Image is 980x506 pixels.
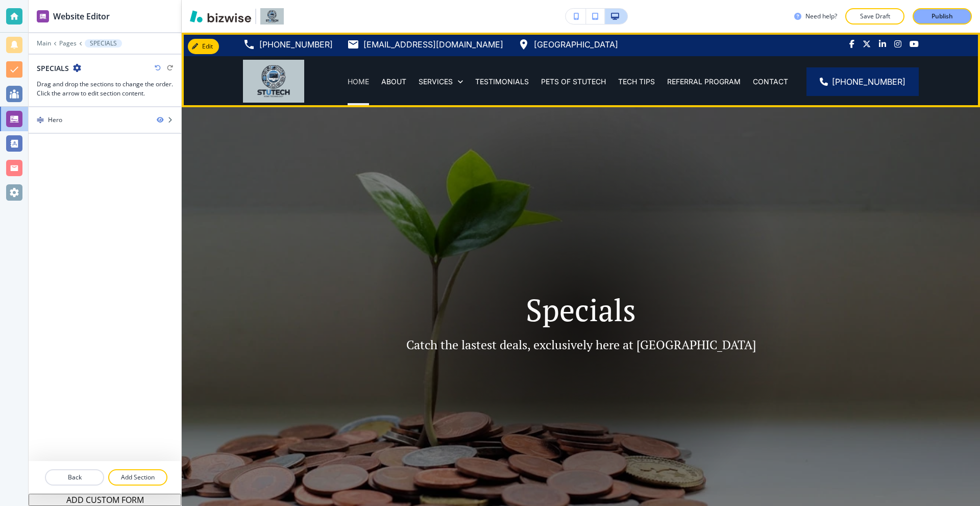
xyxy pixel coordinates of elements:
[85,39,122,47] button: SPECIALS
[475,77,529,87] p: TESTIMONIALS
[243,37,333,52] a: [PHONE_NUMBER]
[108,469,167,486] button: Add Section
[381,77,406,87] p: ABOUT
[37,10,49,22] img: editor icon
[348,77,369,87] p: HOME
[260,8,284,25] img: Your Logo
[301,337,861,352] p: Catch the lastest deals, exclusively here at [GEOGRAPHIC_DATA]
[667,77,741,87] p: REFERRAL PROGRAM
[53,10,110,22] h2: Website Editor
[932,12,953,21] p: Publish
[46,473,103,482] p: Back
[48,115,62,125] div: Hero
[618,77,655,87] p: TECH TIPS
[243,60,304,103] img: StuTech
[419,77,453,87] p: SERVICES
[753,77,788,87] p: CONTACT
[518,37,618,52] a: [GEOGRAPHIC_DATA]
[541,77,606,87] p: PETS OF STUTECH
[37,40,51,47] button: Main
[347,37,503,52] a: [EMAIL_ADDRESS][DOMAIN_NAME]
[29,107,181,133] div: DragHero
[806,67,919,96] a: [PHONE_NUMBER]
[259,37,333,52] p: [PHONE_NUMBER]
[29,494,181,506] button: ADD CUSTOM FORM
[37,80,173,98] h3: Drag and drop the sections to change the order. Click the arrow to edit section content.
[913,8,972,25] button: Publish
[59,40,77,47] button: Pages
[805,12,837,21] h3: Need help?
[363,37,503,52] p: [EMAIL_ADDRESS][DOMAIN_NAME]
[534,37,618,52] p: [GEOGRAPHIC_DATA]
[188,39,219,54] button: Edit
[832,76,905,88] span: [PHONE_NUMBER]
[45,469,104,486] button: Back
[859,12,891,21] p: Save Draft
[190,10,251,22] img: Bizwise Logo
[109,473,166,482] p: Add Section
[37,63,69,74] h2: SPECIALS
[301,292,861,328] p: Specials
[37,116,44,124] img: Drag
[90,40,117,47] p: SPECIALS
[845,8,904,25] button: Save Draft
